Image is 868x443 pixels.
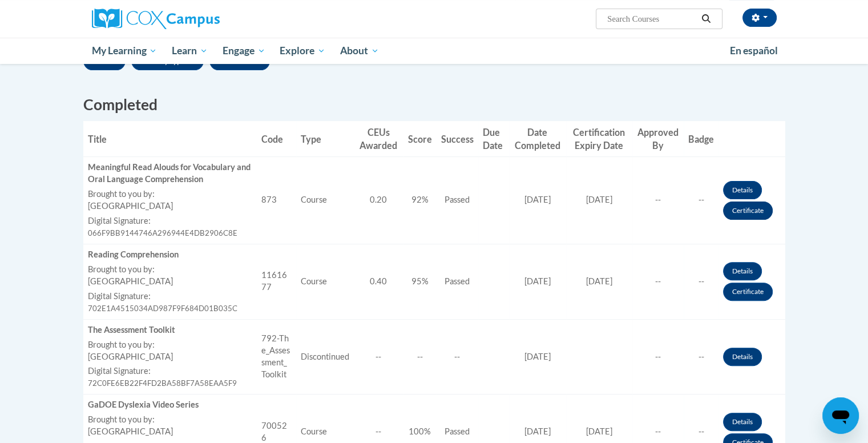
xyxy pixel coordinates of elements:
[417,352,423,361] span: --
[718,157,785,244] td: Actions
[723,283,773,301] a: Certificate
[88,162,253,186] div: Meaningful Read Alouds for Vocabulary and Oral Language Comprehension
[83,94,785,115] h2: Completed
[257,244,296,319] td: 1161677
[88,339,253,351] label: Brought to you by:
[409,426,431,436] span: 100%
[632,319,684,394] td: --
[358,351,398,363] div: --
[88,264,253,276] label: Brought to you by:
[632,244,684,319] td: --
[730,45,778,57] span: En español
[92,9,309,29] a: Cox Campus
[257,157,296,244] td: 873
[88,365,253,377] label: Digital Signature:
[272,38,333,64] a: Explore
[88,304,237,313] span: 702E1A4515034AD987F9F684D01B035C
[280,44,325,58] span: Explore
[215,38,273,64] a: Engage
[722,39,785,63] a: En español
[524,352,551,361] span: [DATE]
[88,324,253,336] div: The Assessment Toolkit
[358,194,398,206] div: 0.20
[340,44,379,58] span: About
[566,121,632,157] th: Certification Expiry Date
[697,12,714,26] button: Search
[92,9,220,29] img: Cox Campus
[411,195,429,204] span: 92%
[88,291,253,303] label: Digital Signature:
[684,244,718,319] td: --
[88,215,253,227] label: Digital Signature:
[88,249,253,261] div: Reading Comprehension
[723,181,762,199] a: Details button
[296,157,354,244] td: Course
[88,399,253,411] div: GaDOE Dyslexia Video Series
[296,319,354,394] td: Discontinued
[437,121,478,157] th: Success
[164,38,215,64] a: Learn
[586,426,612,436] span: [DATE]
[172,44,208,58] span: Learn
[509,121,566,157] th: Date Completed
[437,244,478,319] td: Passed
[684,121,718,157] th: Badge
[723,348,762,366] a: Details button
[403,121,437,157] th: Score
[684,157,718,244] td: --
[742,9,777,27] button: Account Settings
[83,121,257,157] th: Title
[411,276,429,286] span: 95%
[88,188,253,200] label: Brought to you by:
[84,38,165,64] a: My Learning
[88,228,237,237] span: 066F9BB9144746A296944E4DB2906C8E
[223,44,265,58] span: Engage
[632,157,684,244] td: --
[586,276,612,286] span: [DATE]
[88,414,253,426] label: Brought to you by:
[88,378,237,388] span: 72C0FE6EB22F4FD2BA58BF7A58EAA5F9
[75,38,794,64] div: Main menu
[723,413,762,431] a: Details button
[586,195,612,204] span: [DATE]
[437,157,478,244] td: Passed
[88,426,173,436] span: [GEOGRAPHIC_DATA]
[257,121,296,157] th: Code
[684,319,718,394] td: --
[88,276,173,286] span: [GEOGRAPHIC_DATA]
[333,38,386,64] a: About
[524,426,551,436] span: [DATE]
[354,121,403,157] th: CEUs Awarded
[718,319,785,394] td: Actions
[718,244,785,319] td: Actions
[358,426,398,438] div: --
[296,244,354,319] td: Course
[524,276,551,286] span: [DATE]
[91,44,157,58] span: My Learning
[257,319,296,394] td: 792-The_Assessment_Toolkit
[718,121,785,157] th: Actions
[723,202,773,220] a: Certificate
[88,201,173,211] span: [GEOGRAPHIC_DATA]
[296,121,354,157] th: Type
[437,319,478,394] td: --
[478,121,509,157] th: Due Date
[632,121,684,157] th: Approved By
[358,276,398,288] div: 0.40
[88,352,173,361] span: [GEOGRAPHIC_DATA]
[723,262,762,280] a: Details button
[606,12,697,26] input: Search Courses
[524,195,551,204] span: [DATE]
[822,397,859,434] iframe: Button to launch messaging window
